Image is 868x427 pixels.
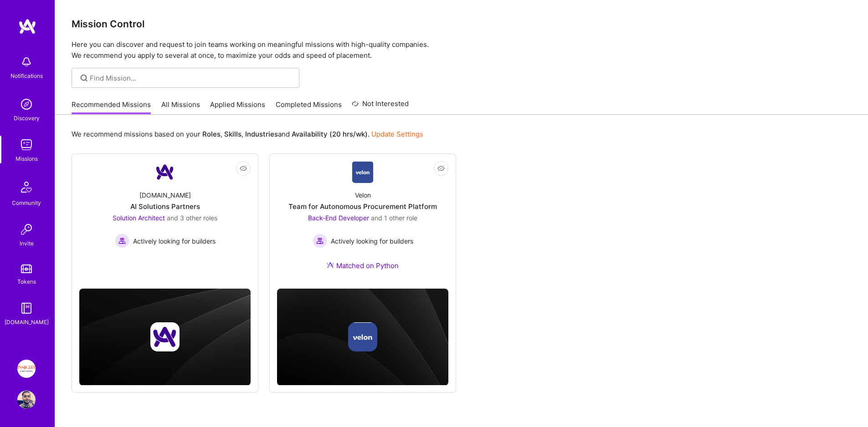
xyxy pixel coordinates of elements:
[90,73,293,83] input: overall type: UNKNOWN_TYPE server type: NO_SERVER_DATA heuristic type: UNKNOWN_TYPE label: Find M...
[327,261,399,270] div: Matched on Python
[161,100,200,115] a: All Missions
[72,18,852,30] h3: Mission Control
[133,236,216,246] span: Actively looking for builders
[277,161,448,281] a: Company LogoVelonTeam for Autonomous Procurement PlatformBack-End Developer and 1 other roleActiv...
[79,73,89,83] i: icon SearchGrey
[18,18,36,35] img: logo
[20,239,34,248] div: Invite
[292,130,368,138] b: Availability (20 hrs/wk)
[139,190,191,200] div: [DOMAIN_NAME]
[5,317,49,327] div: [DOMAIN_NAME]
[277,289,448,386] img: cover
[240,165,247,172] i: icon EyeClosed
[17,136,36,154] img: teamwork
[72,39,852,61] p: Here you can discover and request to join teams working on meaningful missions with high-quality ...
[79,289,251,386] img: cover
[245,130,278,138] b: Industries
[15,360,38,378] a: Insight Partners: Data & AI - Sourcing
[15,391,38,409] a: User Avatar
[288,202,437,211] div: Team for Autonomous Procurement Platform
[15,154,38,163] div: Missions
[150,322,180,351] img: Company logo
[210,100,265,115] a: Applied Missions
[352,161,374,183] img: Company Logo
[21,264,32,273] img: tokens
[167,214,217,222] span: and 3 other roles
[202,130,221,138] b: Roles
[371,130,423,138] a: Update Settings
[14,113,40,123] div: Discovery
[352,98,409,115] a: Not Interested
[313,234,327,248] img: Actively looking for builders
[10,71,43,81] div: Notifications
[115,234,129,248] img: Actively looking for builders
[371,214,417,222] span: and 1 other role
[15,176,37,198] img: Community
[72,129,423,139] p: We recommend missions based on your , , and .
[17,299,36,317] img: guide book
[12,198,41,208] div: Community
[17,277,36,286] div: Tokens
[17,220,36,239] img: Invite
[224,130,241,138] b: Skills
[331,236,413,246] span: Actively looking for builders
[154,161,176,183] img: Company Logo
[308,214,369,222] span: Back-End Developer
[17,53,36,71] img: bell
[327,261,334,269] img: Ateam Purple Icon
[72,100,151,115] a: Recommended Missions
[113,214,165,222] span: Solution Architect
[355,190,371,200] div: Velon
[437,165,445,172] i: icon EyeClosed
[17,360,36,378] img: Insight Partners: Data & AI - Sourcing
[17,95,36,113] img: discovery
[79,161,251,269] a: Company Logo[DOMAIN_NAME]AI Solutions PartnersSolution Architect and 3 other rolesActively lookin...
[17,391,36,409] img: User Avatar
[276,100,342,115] a: Completed Missions
[348,322,377,351] img: Company logo
[130,202,200,211] div: AI Solutions Partners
